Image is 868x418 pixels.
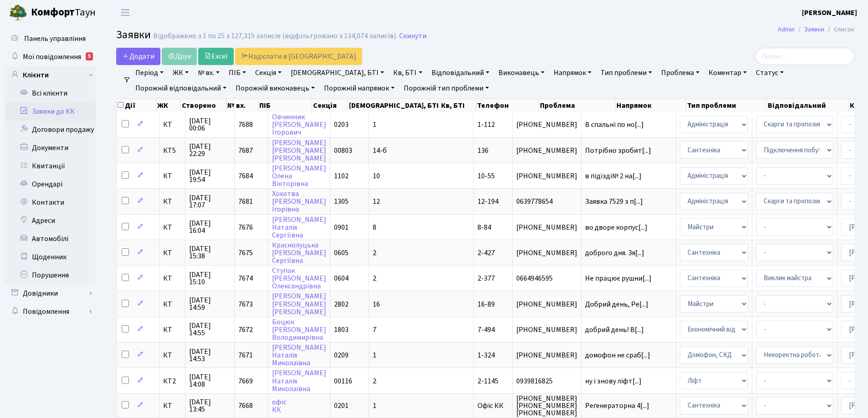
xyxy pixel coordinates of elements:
a: ЖК [169,65,192,81]
span: 7669 [238,376,253,386]
span: 7676 [238,222,253,232]
span: 0604 [334,273,349,283]
span: КТ [163,198,181,205]
span: 2802 [334,299,349,309]
span: КТ5 [163,147,181,154]
span: [PHONE_NUMBER] [516,326,577,333]
span: [DATE] 00:06 [189,117,231,132]
a: Документи [5,139,96,157]
span: 1-112 [478,120,495,130]
a: [PERSON_NAME][PERSON_NAME][PERSON_NAME] [272,138,326,163]
span: КТ [163,402,181,409]
a: Орендарі [5,175,96,193]
span: 7674 [238,273,253,283]
th: ПІБ [258,99,312,112]
span: 2-1145 [478,376,498,386]
span: 00803 [334,146,352,156]
span: 7668 [238,401,253,411]
span: 12 [373,196,380,206]
span: 7671 [238,350,253,360]
span: Панель управління [24,34,86,44]
button: Переключити навігацію [114,5,137,20]
span: [DATE] 13:45 [189,398,231,413]
a: Повідомлення [5,302,96,321]
div: 5 [86,52,93,60]
span: КТ [163,249,181,257]
span: 00116 [334,376,352,386]
span: КТ [163,301,181,308]
span: 0605 [334,248,349,258]
span: 7672 [238,325,253,335]
a: Проблема [657,65,703,81]
a: Договори продажу [5,121,96,139]
a: Додати [116,48,160,65]
span: 14-б [373,146,387,156]
span: Мої повідомлення [23,52,81,62]
span: 10-55 [478,171,495,181]
a: Виконавець [495,65,548,81]
span: домофон не сраб[...] [585,350,650,360]
span: 1 [373,350,376,360]
span: Потрібно зробит[...] [585,146,651,156]
span: 8-84 [478,222,491,232]
span: Регенераторна 4[...] [585,401,649,411]
a: Заявки до КК [5,102,96,121]
a: Період [132,65,167,81]
span: Добрий день, Ре[...] [585,299,648,309]
th: Напрямок [616,99,686,112]
span: 2-427 [478,248,495,258]
span: КТ [163,224,181,231]
span: 7-494 [478,325,495,335]
span: 2-377 [478,273,495,283]
a: Порожній тип проблеми [400,81,493,96]
th: № вх. [226,99,258,112]
span: 7675 [238,248,253,258]
a: Коментар [705,65,750,81]
a: Боцюк[PERSON_NAME]Володимирівна [272,317,326,342]
span: 2 [373,376,376,386]
span: 0209 [334,350,349,360]
a: Адреси [5,212,96,230]
span: [DATE] 15:10 [189,271,231,286]
a: [PERSON_NAME]НаталіяСергіївна [272,215,326,240]
a: Excel [198,48,234,65]
span: 12-194 [478,196,498,206]
span: Не працює рушни[...] [585,273,652,283]
span: [DATE] 22:29 [189,143,231,157]
span: доброго дня. Зя[...] [585,248,644,258]
img: logo.png [9,4,27,22]
span: 1 [373,401,376,411]
a: [PERSON_NAME]ОленаВікторівна [272,163,326,189]
a: Порожній відповідальний [132,81,230,96]
span: [PHONE_NUMBER] [516,301,577,308]
span: КТ [163,326,181,333]
span: 1 [373,120,376,130]
span: [PHONE_NUMBER] [516,172,577,180]
th: Кв, БТІ [440,99,476,112]
span: Додати [122,51,154,61]
span: 16-89 [478,299,495,309]
span: [DATE] 15:38 [189,245,231,260]
span: 7688 [238,120,253,130]
span: 7673 [238,299,253,309]
a: Мої повідомлення5 [5,48,96,66]
a: Автомобілі [5,230,96,248]
span: 1-324 [478,350,495,360]
th: Секція [312,99,348,112]
span: [DATE] 16:04 [189,220,231,234]
th: [DEMOGRAPHIC_DATA], БТІ [348,99,440,112]
a: Напрямок [550,65,595,81]
a: Заявки [804,25,824,34]
a: Краснолуцька[PERSON_NAME]Сергіївна [272,240,326,266]
span: ну і знову ліфт[...] [585,376,642,386]
span: КТ [163,352,181,359]
span: [PHONE_NUMBER] [516,224,577,231]
li: Список [824,25,854,35]
span: [DATE] 17:07 [189,194,231,209]
a: Овчинник[PERSON_NAME]Ігорович [272,112,326,137]
a: [DEMOGRAPHIC_DATA], БТІ [287,65,388,81]
a: ПІБ [225,65,250,81]
span: В спальні по но[...] [585,120,644,130]
span: 7684 [238,171,253,181]
a: Статус [752,65,787,81]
